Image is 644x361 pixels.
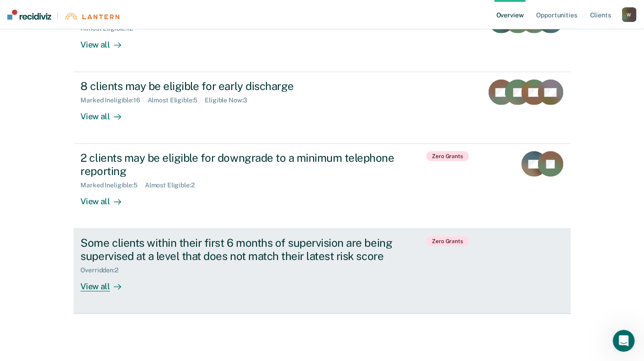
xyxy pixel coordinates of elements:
[426,151,469,161] span: Zero Grants
[81,274,132,292] div: View all
[7,10,51,20] img: Recidiviz
[81,96,148,104] div: Marked Ineligible : 16
[81,104,132,122] div: View all
[205,96,255,104] div: Eligible Now : 3
[81,266,126,274] div: Overridden : 2
[81,236,402,263] div: Some clients within their first 6 months of supervision are being supervised at a level that does...
[7,10,119,20] a: |
[64,13,119,20] img: Lantern
[145,181,202,189] div: Almost Eligible : 2
[81,151,402,178] div: 2 clients may be eligible for downgrade to a minimum telephone reporting
[51,12,64,20] span: |
[74,144,571,229] a: 2 clients may be eligible for downgrade to a minimum telephone reportingMarked Ineligible:5Almost...
[81,181,145,189] div: Marked Ineligible : 5
[613,330,635,352] iframe: Intercom live chat
[81,189,132,207] div: View all
[74,72,571,144] a: 8 clients may be eligible for early dischargeMarked Ineligible:16Almost Eligible:5Eligible Now:3V...
[148,96,205,104] div: Almost Eligible : 5
[81,32,132,50] div: View all
[426,236,469,246] span: Zero Grants
[74,229,571,314] a: Some clients within their first 6 months of supervision are being supervised at a level that does...
[622,7,637,22] button: W
[81,80,402,93] div: 8 clients may be eligible for early discharge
